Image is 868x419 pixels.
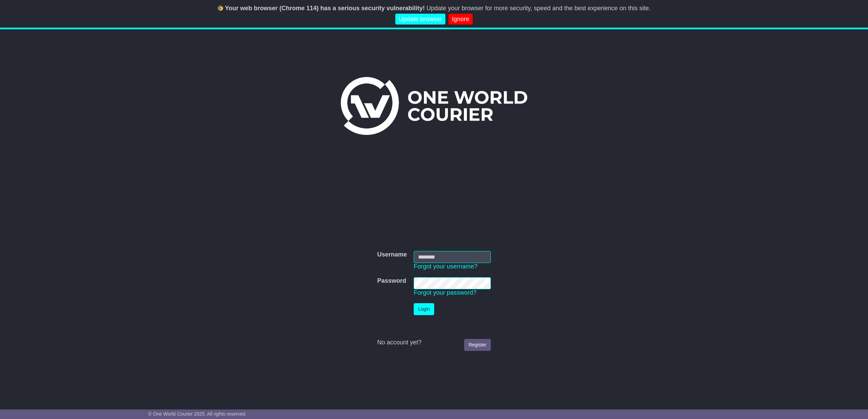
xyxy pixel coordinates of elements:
span: © One World Courier 2025. All rights reserved. [148,411,247,417]
label: Username [377,251,407,259]
label: Password [377,277,406,285]
div: No account yet? [377,339,491,346]
b: Your web browser (Chrome 114) has a serious security vulnerability! [225,5,425,12]
a: Ignore [448,14,473,25]
span: Update your browser for more security, speed and the best experience on this site. [426,5,650,12]
a: Forgot your password? [414,289,476,296]
a: Register [464,339,491,351]
a: Forgot your username? [414,263,477,270]
img: One World [341,77,527,135]
a: Update browser [395,14,445,25]
button: Login [414,303,434,315]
